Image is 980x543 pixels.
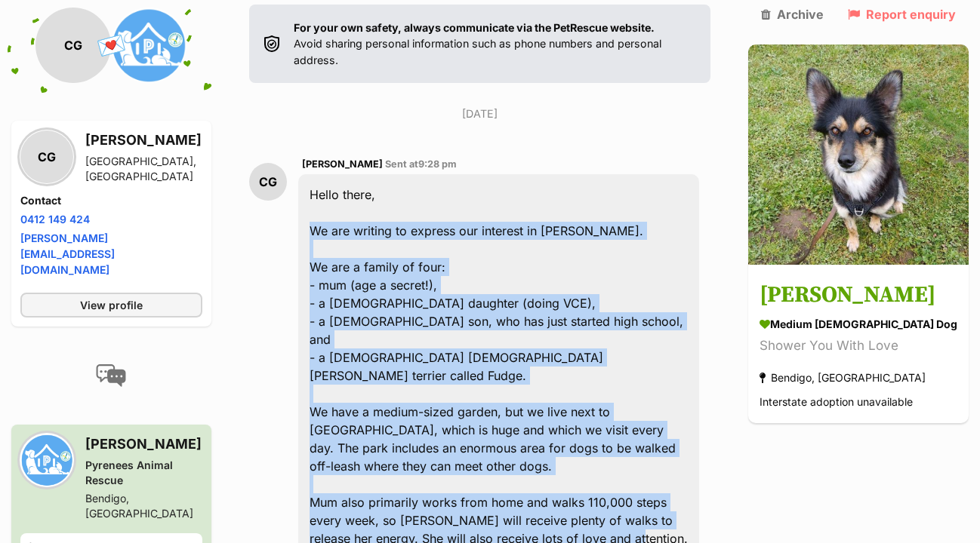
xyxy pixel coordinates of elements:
[760,316,957,332] div: medium [DEMOGRAPHIC_DATA] Dog
[294,21,655,34] strong: For your own safety, always communicate via the PetRescue website.
[85,130,202,151] h3: [PERSON_NAME]
[418,158,457,170] span: 9:28 pm
[20,434,73,486] img: Pyrenees Animal Rescue profile pic
[20,130,73,183] div: CG
[249,106,710,121] p: [DATE]
[748,267,969,423] a: [PERSON_NAME] medium [DEMOGRAPHIC_DATA] Dog Shower You With Love Bendigo, [GEOGRAPHIC_DATA] Inter...
[96,364,126,387] img: conversation-icon-4a6f8262b818ee0b60e3300018af0b2d0b884aa5de6e9bcb8d3d4eeb1a70a7c4.svg
[94,29,128,62] span: 💌
[760,395,913,408] span: Interstate adoption unavailable
[35,8,111,83] div: CG
[760,367,926,388] div: Bendigo, [GEOGRAPHIC_DATA]
[249,163,287,201] div: CG
[748,44,969,264] img: Sadie
[85,434,202,455] h3: [PERSON_NAME]
[85,154,202,184] div: [GEOGRAPHIC_DATA], [GEOGRAPHIC_DATA]
[294,20,695,68] p: Avoid sharing personal information such as phone numbers and personal address.
[761,8,824,21] a: Archive
[20,232,115,276] a: [PERSON_NAME][EMAIL_ADDRESS][DOMAIN_NAME]
[385,158,457,170] span: Sent at
[302,158,383,170] span: [PERSON_NAME]
[760,278,957,312] h3: [PERSON_NAME]
[111,8,186,83] img: Pyrenees Animal Rescue profile pic
[85,491,202,521] div: Bendigo, [GEOGRAPHIC_DATA]
[20,193,202,208] h4: Contact
[80,297,143,313] span: View profile
[85,458,202,488] div: Pyrenees Animal Rescue
[20,293,202,318] a: View profile
[20,213,90,225] a: 0412 149 424
[848,8,956,21] a: Report enquiry
[760,336,957,356] div: Shower You With Love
